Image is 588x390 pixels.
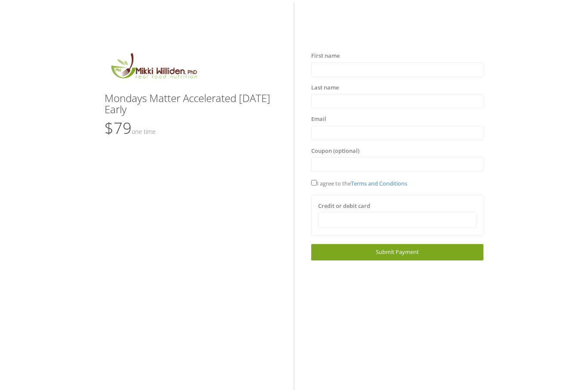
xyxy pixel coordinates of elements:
[105,52,203,84] img: MikkiLogoMain.png
[351,180,407,187] a: Terms and Conditions
[132,127,156,136] small: One time
[318,202,370,210] label: Credit or debit card
[311,147,359,155] label: Coupon (optional)
[311,52,340,60] label: First name
[105,93,277,115] h3: Mondays Matter Accelerated [DATE] Early
[311,244,483,260] a: Submit Payment
[324,217,471,224] iframe: Secure card payment input frame
[311,84,339,92] label: Last name
[311,180,407,187] span: I agree to the
[105,118,156,139] span: $79
[311,115,326,124] label: Email
[376,248,419,256] span: Submit Payment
